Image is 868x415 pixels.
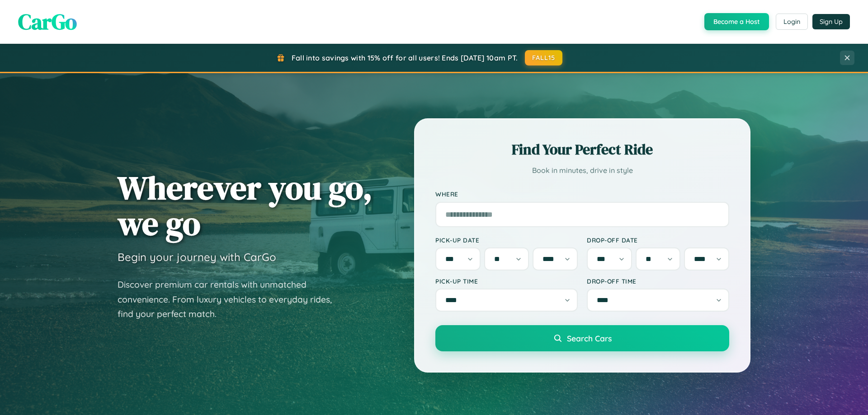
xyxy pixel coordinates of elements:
h3: Begin your journey with CarGo [118,250,276,264]
h1: Wherever you go, we go [118,170,373,241]
button: Become a Host [704,13,769,30]
button: FALL15 [525,50,563,65]
label: Pick-up Date [435,236,578,244]
label: Drop-off Time [587,277,729,285]
p: Discover premium car rentals with unmatched convenience. From luxury vehicles to everyday rides, ... [118,277,344,322]
span: CarGo [18,7,77,37]
button: Login [776,14,808,30]
span: Search Cars [567,333,612,343]
button: Sign Up [812,14,850,29]
span: Fall into savings with 15% off for all users! Ends [DATE] 10am PT. [292,53,518,62]
label: Drop-off Date [587,236,729,244]
button: Search Cars [435,325,729,351]
p: Book in minutes, drive in style [435,164,729,177]
label: Where [435,191,729,198]
label: Pick-up Time [435,277,578,285]
h2: Find Your Perfect Ride [435,140,729,159]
